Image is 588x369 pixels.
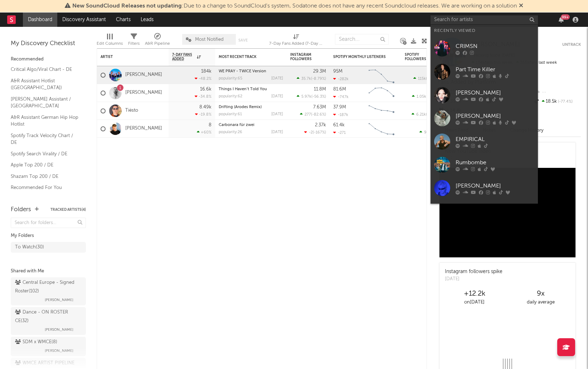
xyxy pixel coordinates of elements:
a: CRIMSN [431,37,538,60]
div: -187k [333,112,348,117]
span: 5.97k [301,95,311,99]
div: [DATE] [271,94,283,98]
div: Part Time Killer [456,65,534,74]
div: popularity: 26 [219,130,242,134]
div: Rumbombe [456,158,534,167]
div: ( ) [412,112,441,117]
a: Shazam Top 200 / DE [11,173,79,180]
div: Artist [101,55,154,59]
div: Spotify Followers [405,53,430,61]
a: Apple Top 200 / DE [11,161,79,169]
a: SDM x WMCE(8)[PERSON_NAME] [11,337,86,356]
div: -747k [333,94,349,99]
div: -282k [333,77,349,81]
div: Drifting (Arodes Remix) [219,105,283,109]
span: Dismiss [519,3,523,9]
a: To Watch(30) [11,242,86,253]
div: -48.2 % [195,76,212,81]
div: Carbonara für zwei [219,123,283,127]
a: Critical Algo/Viral Chart - DE [11,65,79,73]
div: Edit Columns [97,30,123,51]
span: -56.3 % [312,95,325,99]
div: CRIMSN [456,42,534,50]
span: New SoundCloud Releases not updating [72,3,182,9]
a: Spotify Track Velocity Chart / DE [11,132,79,146]
input: Search... [335,34,389,45]
div: -- [533,88,581,97]
a: [PERSON_NAME] [431,176,538,200]
input: Search for artists [431,15,538,24]
a: WE PRAY - TWICE Version [219,69,266,73]
div: Shared with Me [11,267,86,276]
a: Dance - ON ROSTER CE(32)[PERSON_NAME] [11,307,86,335]
a: Rumbombe [431,153,538,176]
div: SDM x WMCE ( 8 ) [15,338,57,346]
span: -82.6 % [312,113,325,117]
span: -8.79 % [312,77,325,81]
div: +60 % [197,130,212,135]
div: A&R Pipeline [145,39,170,48]
div: 184k [201,69,212,74]
div: 7-Day Fans Added (7-Day Fans Added) [269,30,323,51]
div: ( ) [419,130,441,135]
span: [PERSON_NAME] [45,346,73,355]
span: [PERSON_NAME] [45,296,73,304]
div: -19.8 % [195,112,212,117]
a: [PERSON_NAME] [125,126,162,132]
a: [PERSON_NAME] [125,72,162,78]
div: 7.63M [313,105,326,110]
span: 9 [424,131,427,135]
div: ( ) [297,94,326,99]
a: [PERSON_NAME] Assistant / [GEOGRAPHIC_DATA] [11,95,79,110]
a: EBEN [431,200,538,223]
div: 2.37k [315,123,326,127]
span: 7-Day Fans Added [172,53,195,61]
div: popularity: 62 [219,94,242,98]
a: Carbonara für zwei [219,123,254,127]
div: daily average [507,298,574,307]
svg: Chart title [365,66,398,84]
div: popularity: 61 [219,112,242,116]
div: ( ) [300,112,326,117]
span: -167 % [314,131,325,135]
div: Recommended [11,55,86,64]
div: 29.3M [313,69,326,74]
button: Untrack [562,41,581,48]
div: popularity: 65 [219,77,242,81]
div: [DATE] [271,130,283,134]
div: +12.2k [441,290,507,298]
span: 6.21k [416,113,426,117]
span: 277 [305,113,311,117]
a: Dashboard [23,13,57,27]
div: WE PRAY - TWICE Version [219,69,283,73]
a: Tiësto [125,108,138,114]
a: Charts [111,13,136,27]
svg: Chart title [365,120,398,138]
span: 115k [418,77,426,81]
button: 99+ [559,17,564,23]
a: Drifting (Arodes Remix) [219,105,262,109]
div: Things I Haven’t Told You [219,87,283,91]
a: [PERSON_NAME] [431,83,538,107]
div: Dance - ON ROSTER CE ( 32 ) [15,308,80,325]
a: Discovery Assistant [57,13,111,27]
div: Central Europe - Signed Roster ( 102 ) [15,278,80,296]
div: [DATE] [445,276,502,283]
div: [DATE] [271,112,283,116]
span: : Due to a change to SoundCloud's system, Sodatone does not have any recent Soundcloud releases. ... [72,3,517,9]
div: on [DATE] [441,298,507,307]
div: My Folders [11,232,86,240]
div: -271 [333,130,346,135]
div: ( ) [413,76,441,81]
a: Things I Haven’t Told You [219,87,267,91]
div: [PERSON_NAME] [456,88,534,97]
div: Filters [128,39,140,48]
div: 81.6M [333,87,346,92]
span: -77.4 % [557,100,573,104]
div: Instagram followers spike [445,268,502,276]
div: Recently Viewed [434,26,534,35]
a: EMPIRICAL [431,130,538,153]
a: Recommended For You [11,184,79,191]
a: [PERSON_NAME] [125,90,162,96]
div: 8.49k [199,105,212,110]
